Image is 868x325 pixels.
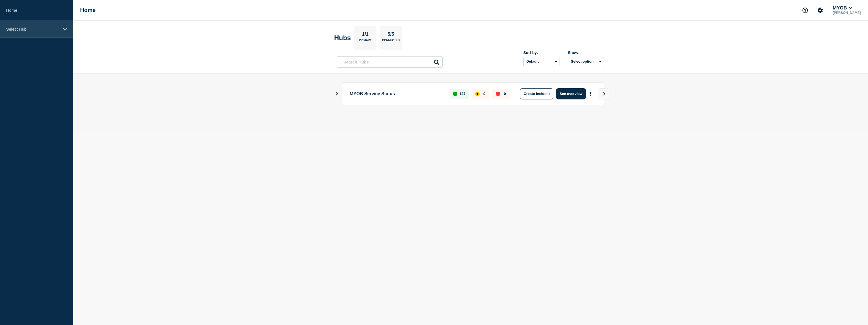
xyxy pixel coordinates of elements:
[504,92,506,96] p: 0
[556,88,586,99] button: See overview
[386,31,396,39] p: 5/5
[483,92,485,96] p: 0
[568,50,604,55] div: Show:
[453,92,457,96] div: up
[460,92,466,96] p: 137
[799,4,811,16] button: Support
[475,92,480,96] div: affected
[337,56,443,68] input: Search Hubs
[496,92,500,96] div: down
[520,88,553,99] button: Create incident
[360,31,371,39] p: 1/1
[336,92,339,96] button: Show Connected Hubs
[832,11,862,15] p: [PERSON_NAME]
[359,39,372,45] p: Primary
[334,34,351,42] h2: Hubs
[587,89,594,99] button: More actions
[6,27,60,31] p: Select Hub
[350,88,443,99] p: MYOB Service Status
[382,39,400,45] p: Connected
[80,7,96,13] h1: Home
[523,57,559,66] select: Sort by
[568,57,604,66] button: Select option
[814,4,826,16] button: Account settings
[832,5,853,11] button: MYOB
[523,50,559,55] div: Sort by:
[598,88,609,99] button: View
